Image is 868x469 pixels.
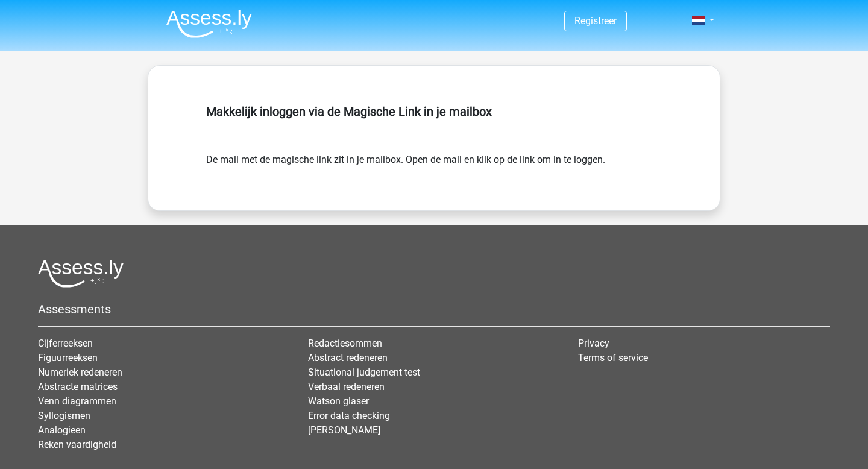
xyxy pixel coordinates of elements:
a: Terms of service [578,352,648,364]
a: Situational judgement test [308,367,420,378]
a: Redactiesommen [308,338,382,349]
a: Venn diagrammen [38,395,116,407]
a: Abstract redeneren [308,352,388,364]
a: Figuurreeksen [38,352,98,364]
a: Error data checking [308,410,390,421]
a: Watson glaser [308,395,369,407]
h5: Makkelijk inloggen via de Magische Link in je mailbox [206,104,662,119]
a: Reken vaardigheid [38,439,116,450]
a: Verbaal redeneren [308,381,385,392]
a: Registreer [574,15,617,27]
img: Assessly logo [38,259,124,288]
a: Cijferreeksen [38,338,93,349]
img: Assessly [166,10,252,38]
form: De mail met de magische link zit in je mailbox. Open de mail en klik op de link om in te loggen. [206,153,662,167]
a: [PERSON_NAME] [308,424,380,436]
a: Numeriek redeneren [38,367,122,378]
a: Syllogismen [38,410,90,421]
a: Abstracte matrices [38,381,118,392]
a: Analogieen [38,424,86,436]
h5: Assessments [38,302,830,316]
a: Privacy [578,338,609,349]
